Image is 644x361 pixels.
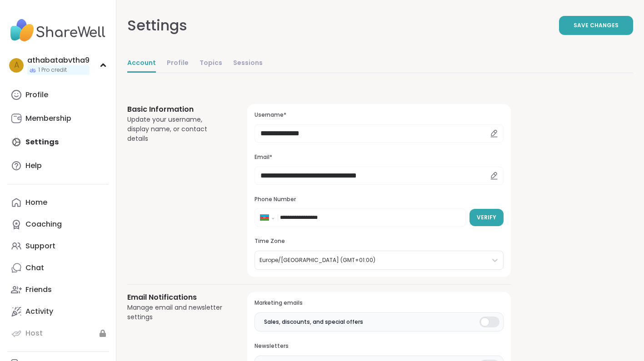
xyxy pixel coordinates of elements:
a: Membership [7,108,109,129]
a: Profile [167,54,189,73]
div: Support [25,241,55,251]
a: Topics [200,54,222,73]
div: Home [25,198,47,208]
div: Friends [25,285,52,295]
button: Save Changes [559,16,633,35]
div: Update your username, display name, or contact details [127,115,225,143]
div: Profile [25,90,48,100]
h3: Time Zone [255,237,504,245]
a: Friends [7,279,109,301]
span: Save Changes [574,21,619,30]
div: Host [25,328,43,338]
a: Home [7,192,109,213]
div: Settings [127,15,187,36]
a: Account [127,54,156,73]
h3: Phone Number [255,196,504,203]
div: Help [25,161,42,171]
span: a [14,59,19,71]
a: Host [7,322,109,344]
span: 1 Pro credit [38,66,67,74]
a: Sessions [233,54,263,73]
a: Help [7,155,109,177]
div: Chat [25,263,44,273]
span: Sales, discounts, and special offers [264,318,363,326]
span: Verify [477,213,496,222]
button: Verify [469,209,504,226]
h3: Email* [255,153,504,161]
div: Membership [25,114,71,124]
a: Coaching [7,213,109,235]
h3: Basic Information [127,104,225,115]
div: Manage email and newsletter settings [127,303,225,322]
a: Activity [7,301,109,322]
a: Profile [7,84,109,106]
div: Activity [25,307,53,316]
h3: Username* [255,111,504,119]
div: Coaching [25,219,62,229]
a: Chat [7,257,109,279]
h3: Email Notifications [127,292,225,303]
img: ShareWell Nav Logo [7,15,109,46]
h3: Newsletters [255,342,504,350]
div: athabatabvtha9 [27,55,90,65]
h3: Marketing emails [255,299,504,307]
a: Support [7,235,109,257]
